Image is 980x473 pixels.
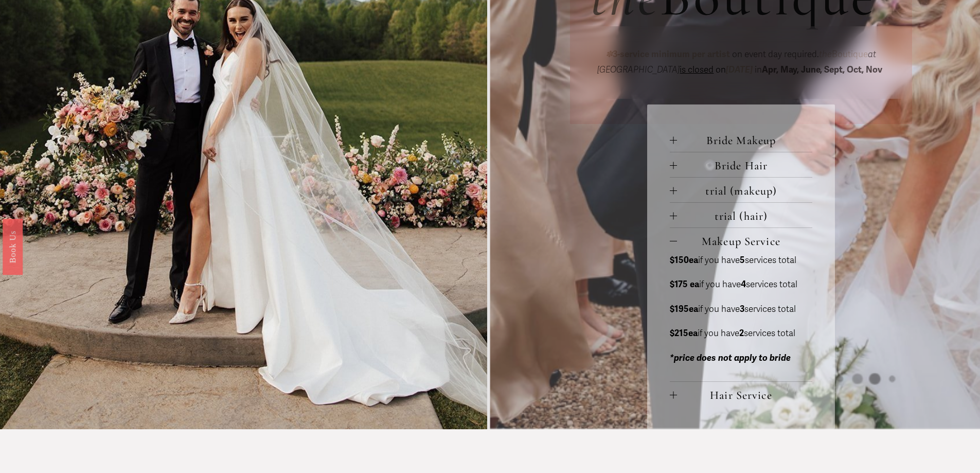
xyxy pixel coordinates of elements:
[670,178,812,202] button: trial (makeup)
[3,218,23,274] a: Book Us
[670,279,699,290] strong: $175 ea
[740,255,745,266] strong: 5
[591,47,892,78] p: on
[730,49,819,60] span: on event day required.
[677,159,812,172] span: Bride Hair
[670,304,698,314] strong: $195ea
[819,49,868,60] span: Boutique
[670,253,812,269] p: if you have services total
[670,353,791,363] em: *price does not apply to bride
[753,64,884,75] span: in
[741,279,746,290] strong: 4
[677,234,812,248] span: Makeup Service
[670,253,812,382] div: Makeup Service
[670,228,812,253] button: Makeup Service
[740,304,744,314] strong: 3
[819,49,832,60] em: the
[677,133,812,147] span: Bride Makeup
[726,64,753,75] em: [DATE]
[670,326,812,342] p: if you have services total
[670,277,812,293] p: if you have services total
[613,49,730,60] strong: 3-service minimum per artist
[677,209,812,223] span: trial (hair)
[605,49,613,60] em: ✽
[670,203,812,227] button: trial (hair)
[680,64,714,75] span: is closed
[670,382,812,407] button: Hair Service
[670,127,812,152] button: Bride Makeup
[670,255,698,266] strong: $150ea
[670,328,698,339] strong: $215ea
[670,302,812,318] p: if you have services total
[677,184,812,198] span: trial (makeup)
[739,328,744,339] strong: 2
[677,388,812,402] span: Hair Service
[762,64,882,75] strong: Apr, May, June, Sept, Oct, Nov
[670,152,812,177] button: Bride Hair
